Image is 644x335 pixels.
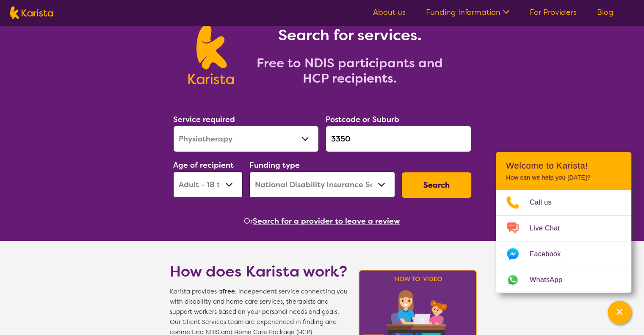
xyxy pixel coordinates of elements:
[170,261,348,282] h1: How does Karista work?
[506,161,621,171] h2: Welcome to Karista!
[326,126,471,152] input: Type
[608,301,631,324] button: Channel Menu
[188,25,234,84] img: Karista logo
[496,190,631,293] ul: Choose channel
[10,6,53,19] img: Karista logo
[530,222,570,235] span: Live Chat
[373,7,406,17] a: About us
[244,55,456,86] h2: Free to NDIS participants and HCP recipients.
[244,25,456,45] h1: Search for services.
[244,215,253,227] span: Or
[530,248,571,260] span: Facebook
[249,160,300,170] label: Funding type
[222,288,235,296] b: free
[326,114,399,125] label: Postcode or Suburb
[426,7,509,17] a: Funding Information
[496,152,631,293] div: Channel Menu
[506,174,621,181] p: How can we help you [DATE]?
[402,172,471,198] button: Search
[530,274,572,286] span: WhatsApp
[253,215,400,227] button: Search for a provider to leave a review
[496,267,631,293] a: Web link opens in a new tab.
[173,160,234,170] label: Age of recipient
[597,7,614,17] a: Blog
[173,114,235,125] label: Service required
[530,7,577,17] a: For Providers
[530,196,562,209] span: Call us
